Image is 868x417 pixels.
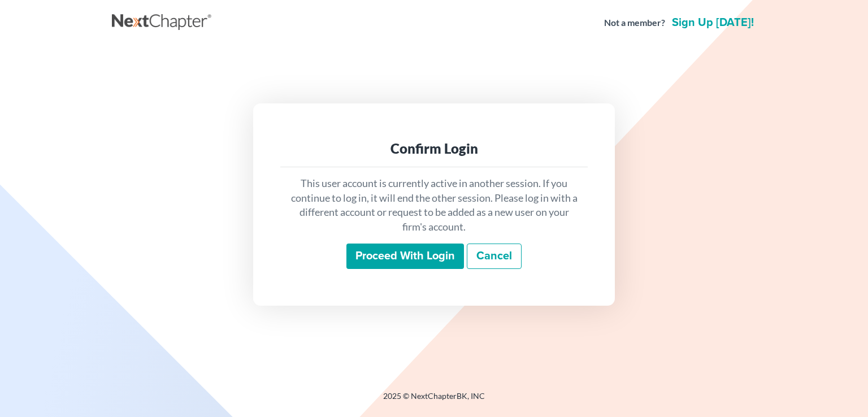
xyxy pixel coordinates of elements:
[346,244,464,270] input: Proceed with login
[670,17,756,28] a: Sign up [DATE]!
[289,176,579,234] p: This user account is currently active in another session. If you continue to log in, it will end ...
[289,140,579,158] div: Confirm Login
[467,244,522,270] a: Cancel
[604,16,665,29] strong: Not a member?
[112,390,756,411] div: 2025 © NextChapterBK, INC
